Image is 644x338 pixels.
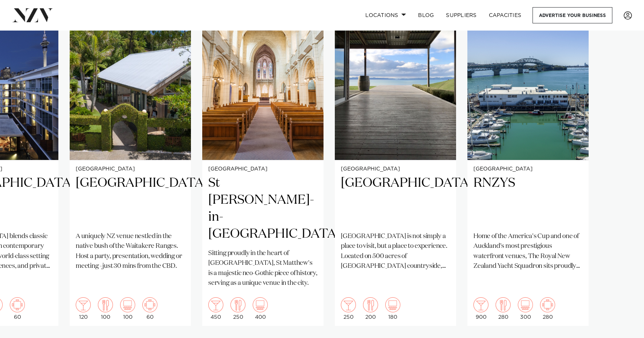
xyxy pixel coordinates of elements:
[385,297,400,320] div: 180
[540,297,555,320] div: 280
[341,232,450,271] p: [GEOGRAPHIC_DATA] is not simply a place to visit, but a place to experience. Located on 500 acres...
[496,297,511,320] div: 280
[76,232,185,271] p: A uniquely NZ venue nestled in the native bush of the Waitakere Ranges. Host a party, presentatio...
[518,297,533,312] img: theatre.png
[120,297,135,312] img: theatre.png
[208,166,317,172] small: [GEOGRAPHIC_DATA]
[341,175,450,226] h2: [GEOGRAPHIC_DATA]
[76,166,185,172] small: [GEOGRAPHIC_DATA]
[230,297,246,312] img: dining.png
[253,297,268,320] div: 400
[518,297,533,320] div: 300
[208,297,223,312] img: cocktail.png
[76,297,91,320] div: 120
[533,7,612,23] a: Advertise your business
[341,297,356,320] div: 250
[540,297,555,312] img: meeting.png
[473,297,488,320] div: 900
[363,297,378,320] div: 200
[341,297,356,312] img: cocktail.png
[142,297,157,320] div: 60
[208,175,317,243] h2: St [PERSON_NAME]-in-[GEOGRAPHIC_DATA]
[230,297,246,320] div: 250
[76,297,91,312] img: cocktail.png
[208,297,223,320] div: 450
[496,297,511,312] img: dining.png
[473,297,488,312] img: cocktail.png
[412,7,440,23] a: BLOG
[363,297,378,312] img: dining.png
[473,175,583,226] h2: RNZYS
[473,166,583,172] small: [GEOGRAPHIC_DATA]
[142,297,157,312] img: meeting.png
[10,297,25,320] div: 60
[341,166,450,172] small: [GEOGRAPHIC_DATA]
[10,297,25,312] img: meeting.png
[473,232,583,271] p: Home of the America's Cup and one of Auckland's most prestigious waterfront venues, The Royal New...
[120,297,135,320] div: 100
[12,8,53,22] img: nzv-logo.png
[385,297,400,312] img: theatre.png
[440,7,482,23] a: SUPPLIERS
[483,7,528,23] a: Capacities
[98,297,113,320] div: 100
[253,297,268,312] img: theatre.png
[208,249,317,288] p: Sitting proudly in the heart of [GEOGRAPHIC_DATA], St Matthew's is a majestic neo-Gothic piece of...
[359,7,412,23] a: Locations
[98,297,113,312] img: dining.png
[76,175,185,226] h2: [GEOGRAPHIC_DATA]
